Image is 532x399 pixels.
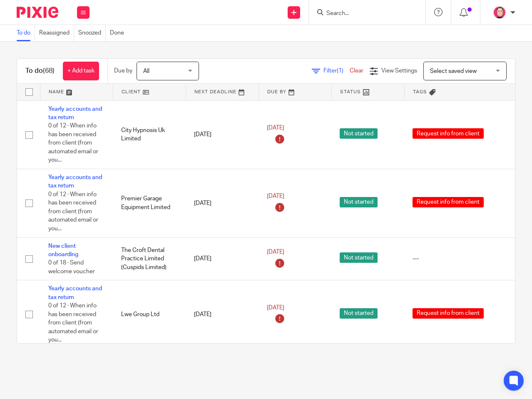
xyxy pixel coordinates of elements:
[413,308,484,319] span: Request info from client
[340,197,378,207] span: Not started
[430,68,477,74] span: Select saved view
[493,6,506,19] img: Bradley%20-%20Pink.png
[43,67,55,74] span: (68)
[48,192,98,232] span: 0 of 12 · When info has been received from client (from automated email or you...
[381,68,417,74] span: View Settings
[186,100,259,169] td: [DATE]
[350,68,363,74] a: Clear
[267,125,284,131] span: [DATE]
[48,243,78,257] a: New client onboarding
[340,308,378,319] span: Not started
[186,280,259,349] td: [DATE]
[413,128,484,139] span: Request info from client
[186,169,259,238] td: [DATE]
[267,249,284,255] span: [DATE]
[413,90,427,94] span: Tags
[340,128,378,139] span: Not started
[267,305,284,311] span: [DATE]
[326,10,400,17] input: Search
[114,67,132,75] p: Due by
[323,68,350,74] span: Filter
[48,175,102,189] a: Yearly accounts and tax return
[48,286,102,300] a: Yearly accounts and tax return
[113,169,186,238] td: Premier Garage Equipment Limited
[39,25,74,41] a: Reassigned
[337,68,343,74] span: (1)
[63,62,99,80] a: + Add task
[340,252,378,263] span: Not started
[113,237,186,280] td: The Croft Dental Practice Limited (Cuspids Limited)
[25,67,55,75] h1: To do
[48,303,98,343] span: 0 of 12 · When info has been received from client (from automated email or you...
[413,197,484,207] span: Request info from client
[78,25,106,41] a: Snoozed
[17,7,58,18] img: Pixie
[143,68,149,74] span: All
[267,194,284,199] span: [DATE]
[110,25,128,41] a: Done
[17,25,35,41] a: To do
[48,106,102,120] a: Yearly accounts and tax return
[113,100,186,169] td: City Hypnosis Uk Limited
[113,280,186,349] td: Lwe Group Ltd
[413,254,524,263] div: ---
[48,123,98,163] span: 0 of 12 · When info has been received from client (from automated email or you...
[48,260,95,274] span: 0 of 18 · Send welcome voucher
[186,237,259,280] td: [DATE]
